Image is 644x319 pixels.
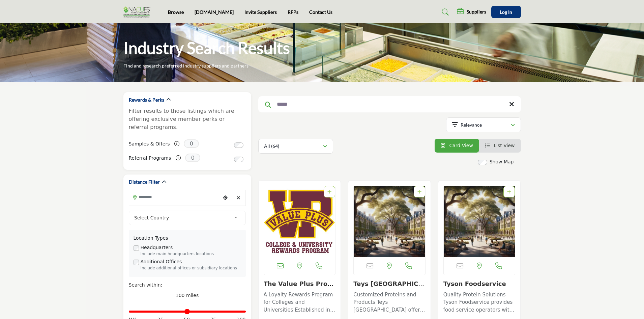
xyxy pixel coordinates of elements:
[141,265,241,271] div: Include additional offices or subsidiary locations
[490,158,514,165] label: Show Map
[258,139,333,154] button: All (64)
[234,142,243,148] input: Switch to Samples & Offers
[129,97,164,103] h2: Rewards & Perks
[185,154,200,162] span: 0
[443,280,506,287] a: Tyson Foodservice
[354,186,425,257] img: Teys USA
[123,6,154,18] img: Site Logo
[129,152,171,164] label: Referral Programs
[141,251,241,257] div: Include main headquarters locations
[134,214,231,222] span: Select Country
[491,6,521,18] button: Log In
[141,258,182,265] label: Additional Offices
[354,186,425,257] a: Open Listing in new tab
[129,282,246,289] div: Search within:
[220,191,230,205] div: Choose your current location
[123,37,290,58] h1: Industry Search Results
[234,191,244,205] div: Clear search location
[353,289,426,314] a: Customized Proteins and Products Teys [GEOGRAPHIC_DATA] offers a wide range of protein solutions ...
[288,9,298,15] a: RFPs
[258,96,521,112] input: Search Keyword
[444,186,515,257] img: Tyson Foodservice
[435,139,479,153] li: Card View
[264,143,279,150] p: All (64)
[123,62,248,69] p: Find and research preferred industry suppliers and partners
[444,186,515,257] a: Open Listing in new tab
[264,186,335,257] a: Open Listing in new tab
[507,189,511,194] a: Add To List
[168,9,184,15] a: Browse
[129,138,170,150] label: Samples & Offers
[264,280,336,288] h3: The Value Plus Program
[443,289,516,314] a: Quality Protein Solutions Tyson Foodservice provides food service operators with quality protein ...
[500,9,512,15] span: Log In
[446,117,521,132] button: Relevance
[449,143,473,148] span: Card View
[353,280,424,295] a: Teys [GEOGRAPHIC_DATA]
[129,107,246,131] p: Filter results to those listings which are offering exclusive member perks or referral programs.
[435,7,453,18] a: Search
[176,293,199,298] span: 100 miles
[195,9,234,15] a: [DOMAIN_NAME]
[134,235,241,242] div: Location Types
[129,179,160,185] h2: Distance Filter
[417,189,421,194] a: Add To List
[457,8,486,16] div: Suppliers
[443,280,516,288] h3: Tyson Foodservice
[441,143,473,148] a: View Card
[353,280,426,288] h3: Teys USA
[443,291,516,314] p: Quality Protein Solutions Tyson Foodservice provides food service operators with quality protein ...
[467,9,486,15] h5: Suppliers
[309,9,332,15] a: Contact Us
[264,291,336,314] p: A Loyalty Rewards Program for Colleges and Universities Established in [DATE], The Value Plus Pro...
[244,9,277,15] a: Invite Suppliers
[264,280,333,295] a: The Value Plus Progr...
[129,191,220,204] input: Search Location
[353,291,426,314] p: Customized Proteins and Products Teys [GEOGRAPHIC_DATA] offers a wide range of protein solutions ...
[234,157,243,162] input: Switch to Referral Programs
[264,289,336,314] a: A Loyalty Rewards Program for Colleges and Universities Established in [DATE], The Value Plus Pro...
[494,143,515,148] span: List View
[184,139,199,148] span: 0
[479,139,521,153] li: List View
[141,244,173,251] label: Headquarters
[485,143,515,148] a: View List
[461,122,482,128] p: Relevance
[264,186,335,257] img: The Value Plus Program
[327,189,331,194] a: Add To List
